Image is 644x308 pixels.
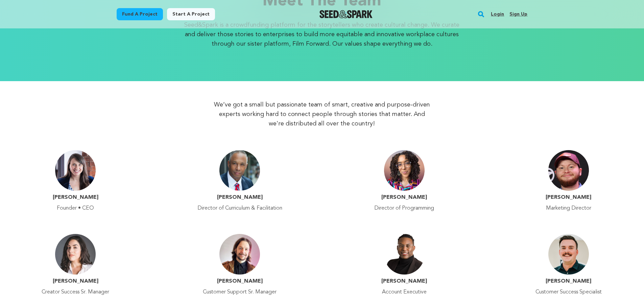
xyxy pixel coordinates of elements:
[546,204,591,212] p: Marketing Director
[219,234,260,275] img: Mike Morin
[509,9,527,20] a: Sign up
[57,204,94,212] p: Founder • CEO
[203,288,277,296] p: Customer Support Sr. Manager
[384,150,425,191] img: Martine McDonald
[217,277,263,285] h4: [PERSON_NAME]
[374,204,434,212] p: Director of Programming
[546,277,591,285] h4: [PERSON_NAME]
[381,193,427,202] h4: [PERSON_NAME]
[213,100,431,128] p: We’ve got a small but passionate team of smart, creative and purpose-driven experts working hard ...
[53,193,98,202] h4: [PERSON_NAME]
[219,150,260,191] img: Spencer Barros
[546,193,591,202] h4: [PERSON_NAME]
[55,150,96,191] img: Emily Best
[382,288,427,296] p: Account Executive
[548,234,589,275] img: Cameron French
[319,10,373,18] img: Seed&Spark Logo Dark Mode
[548,150,589,191] img: Sav Rodgers
[319,10,373,18] a: Seed&Spark Homepage
[167,8,215,20] a: Start a project
[217,193,263,202] h4: [PERSON_NAME]
[535,288,602,296] p: Customer Success Specialist
[381,277,427,285] h4: [PERSON_NAME]
[491,9,504,20] a: Login
[42,288,109,296] p: Creator Success Sr. Manager
[197,204,282,212] p: Director of Curriculum & Facilitation
[183,20,461,49] p: Seed&Spark is a crowdfunding platform for the storytellers who create cultural change. We curate ...
[55,234,96,275] img: Gabriella Bottoni
[117,8,163,20] a: Fund a project
[384,234,425,275] img: Reginald Patterson
[53,277,98,285] h4: [PERSON_NAME]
